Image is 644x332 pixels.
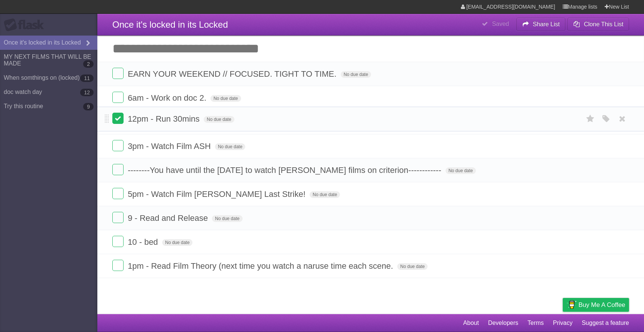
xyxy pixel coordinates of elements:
[128,69,338,79] span: EARN YOUR WEEKEND // FOCUSED. TIGHT TO TIME.
[112,68,124,79] label: Done
[492,21,509,27] b: Saved
[112,92,124,103] label: Done
[112,212,124,223] label: Done
[397,263,428,270] span: No due date
[162,239,192,246] span: No due date
[567,18,629,31] button: Clone This List
[553,316,572,330] a: Privacy
[128,189,307,199] span: 5pm - Watch Film [PERSON_NAME] Last Strike!
[128,165,443,175] span: --------You have until the [DATE] to watch [PERSON_NAME] films on criterion------------
[4,18,49,32] div: Flask
[128,213,210,223] span: 9 - Read and Release
[112,260,124,271] label: Done
[83,103,94,110] b: 9
[584,21,623,27] b: Clone This List
[488,316,518,330] a: Developers
[128,93,208,103] span: 6am - Work on doc 2.
[128,261,395,271] span: 1pm - Read Film Theory (next time you watch a naruse time each scene.
[528,316,544,330] a: Terms
[112,140,124,151] label: Done
[583,113,598,125] label: Star task
[582,316,629,330] a: Suggest a feature
[112,236,124,247] label: Done
[128,114,201,124] span: 12pm - Run 30mins
[80,74,94,82] b: 11
[463,316,479,330] a: About
[310,191,340,198] span: No due date
[533,21,560,27] b: Share List
[341,71,371,78] span: No due date
[578,298,625,311] span: Buy me a coffee
[210,95,241,102] span: No due date
[563,298,629,312] a: Buy me a coffee
[215,143,245,150] span: No due date
[112,188,124,199] label: Done
[112,113,124,124] label: Done
[83,60,94,68] b: 2
[80,89,94,96] b: 12
[128,141,213,151] span: 3pm - Watch Film ASH
[128,237,160,247] span: 10 - bed
[446,167,476,174] span: No due date
[516,18,566,31] button: Share List
[204,116,234,123] span: No due date
[112,164,124,175] label: Done
[212,215,242,222] span: No due date
[566,298,577,311] img: Buy me a coffee
[112,19,228,30] span: Once it's locked in its Locked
